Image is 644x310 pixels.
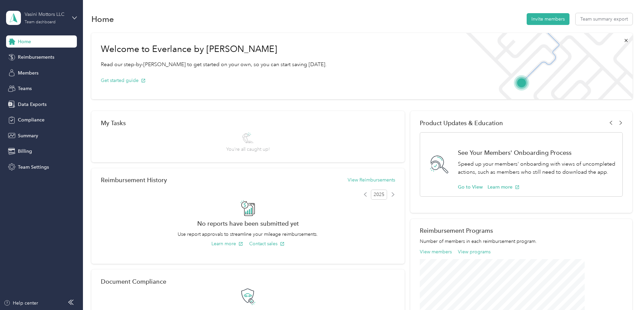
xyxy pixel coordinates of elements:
[458,160,615,176] p: Speed up your members' onboarding with views of uncompleted actions, such as members who still ne...
[25,20,56,24] div: Team dashboard
[18,54,54,61] span: Reimbursements
[18,38,31,45] span: Home
[249,240,285,247] button: Contact sales
[576,13,633,25] button: Team summary export
[488,184,520,191] button: Learn more
[18,116,45,123] span: Compliance
[420,238,623,245] p: Number of members in each reimbursement program.
[101,60,327,69] p: Read our step-by-[PERSON_NAME] to get started on your own, so you can start saving [DATE].
[101,77,146,84] button: Get started guide
[18,148,32,155] span: Billing
[527,13,569,25] button: Invite members
[101,278,166,285] h2: Document Compliance
[458,248,491,255] button: View programs
[371,190,387,200] span: 2025
[101,231,395,238] p: Use report approvals to streamline your mileage reimbursements.
[18,164,49,171] span: Team Settings
[18,69,38,77] span: Members
[420,248,452,255] button: View members
[101,220,395,227] h2: No reports have been submitted yet
[101,176,167,184] h2: Reimbursement History
[458,184,483,191] button: Go to View
[91,16,114,23] h1: Home
[226,146,270,153] span: You’re all caught up!
[420,119,503,126] span: Product Updates & Education
[458,149,615,156] h1: See Your Members' Onboarding Process
[420,227,623,234] h2: Reimbursement Programs
[606,272,644,310] iframe: Everlance-gr Chat Button Frame
[25,11,67,18] div: Vasini Mottors LLC
[18,101,47,108] span: Data Exports
[348,176,395,184] button: View Reimbursements
[18,85,32,92] span: Teams
[459,33,632,99] img: Welcome to everlance
[101,44,327,55] h1: Welcome to Everlance by [PERSON_NAME]
[18,132,38,139] span: Summary
[211,240,243,247] button: Learn more
[101,119,395,126] div: My Tasks
[4,300,38,307] button: Help center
